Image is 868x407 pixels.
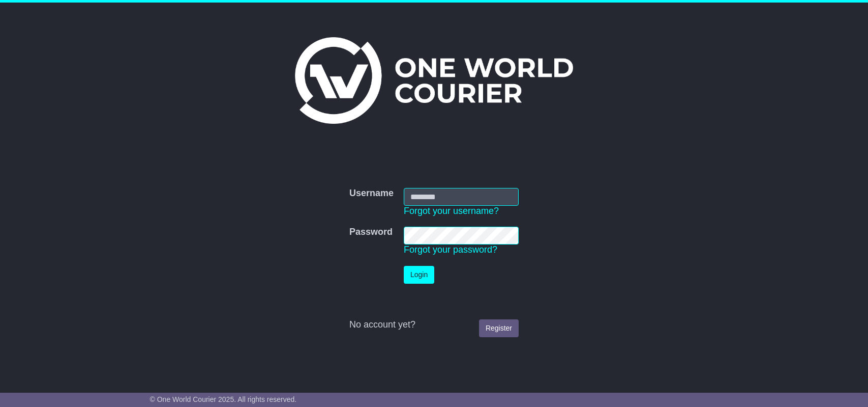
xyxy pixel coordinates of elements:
[150,395,297,403] span: © One World Courier 2025. All rights reserved.
[404,266,434,284] button: Login
[404,245,497,255] a: Forgot your password?
[295,37,573,124] img: One World
[404,206,499,216] a: Forgot your username?
[349,188,394,199] label: Username
[349,227,393,238] label: Password
[349,319,519,331] div: No account yet?
[479,319,519,337] a: Register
